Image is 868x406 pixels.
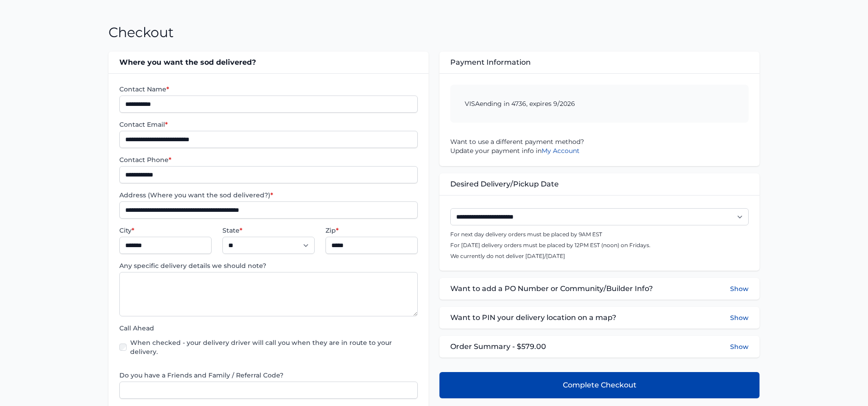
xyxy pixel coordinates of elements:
[325,226,418,235] label: Zip
[450,85,749,123] div: ending in 4736, expires 9/2026
[222,226,315,235] label: State
[450,231,749,238] p: For next day delivery orders must be placed by 9AM EST
[119,191,418,200] label: Address (Where you want the sod delivered?)
[563,380,637,391] span: Complete Checkout
[450,137,749,155] p: Want to use a different payment method? Update your payment info in
[465,100,480,108] span: visa
[119,155,418,164] label: Contact Phone
[439,52,759,73] div: Payment Information
[730,312,749,323] button: Show
[119,120,418,129] label: Contact Email
[130,338,418,356] label: When checked - your delivery driver will call you when they are in route to your delivery.
[119,371,418,380] label: Do you have a Friends and Family / Referral Code?
[119,324,418,333] label: Call Ahead
[119,85,418,94] label: Contact Name
[450,242,749,249] p: For [DATE] delivery orders must be placed by 12PM EST (noon) on Fridays.
[119,226,212,235] label: City
[542,147,580,155] a: My Account
[730,283,749,294] button: Show
[450,253,749,260] p: We currently do not deliver [DATE]/[DATE]
[730,342,749,351] button: Show
[450,283,653,294] span: Want to add a PO Number or Community/Builder Info?
[450,312,616,323] span: Want to PIN your delivery location on a map?
[108,24,174,41] h1: Checkout
[439,372,759,398] button: Complete Checkout
[119,261,418,270] label: Any specific delivery details we should note?
[108,52,429,73] div: Where you want the sod delivered?
[450,341,546,352] span: Order Summary - $579.00
[439,173,759,195] div: Desired Delivery/Pickup Date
